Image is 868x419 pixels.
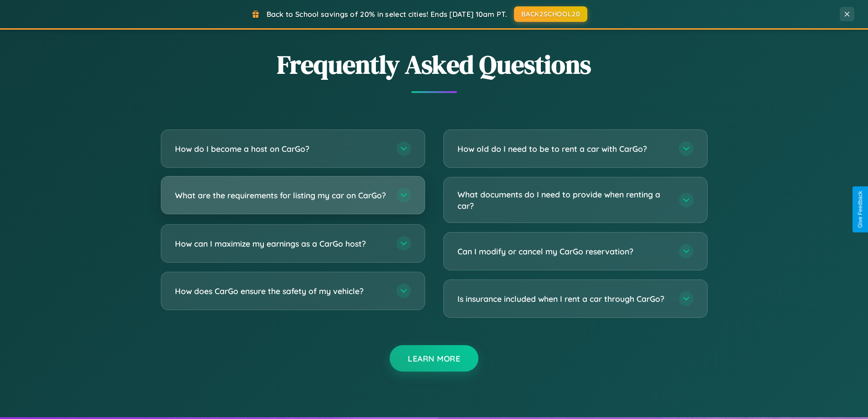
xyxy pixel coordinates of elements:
[175,143,387,155] h3: How do I become a host on CarGo?
[161,47,708,82] h2: Frequently Asked Questions
[514,6,587,22] button: BACK2SCHOOL20
[457,246,670,257] h3: Can I modify or cancel my CarGo reservation?
[857,191,863,228] div: Give Feedback
[175,285,387,297] h3: How does CarGo ensure the safety of my vehicle?
[175,238,387,249] h3: How can I maximize my earnings as a CarGo host?
[390,345,478,372] button: Learn More
[267,10,507,19] span: Back to School savings of 20% in select cities! Ends [DATE] 10am PT.
[457,293,670,305] h3: Is insurance included when I rent a car through CarGo?
[175,190,387,201] h3: What are the requirements for listing my car on CarGo?
[457,143,670,155] h3: How old do I need to be to rent a car with CarGo?
[457,189,670,211] h3: What documents do I need to provide when renting a car?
